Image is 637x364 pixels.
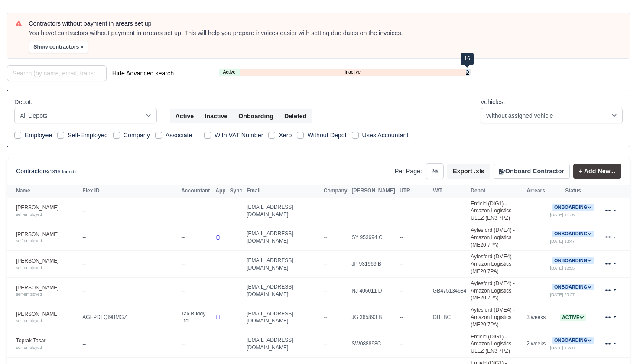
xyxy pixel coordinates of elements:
td: [EMAIL_ADDRESS][DOMAIN_NAME] [244,224,321,251]
small: self-employed [16,345,42,350]
td: JP 931969 B [349,251,397,277]
td: -- [80,224,179,251]
input: Search (by name, email, transporter id) ... [7,65,107,81]
a: Active [560,314,586,320]
span: -- [324,288,327,294]
small: self-employed [16,238,42,243]
td: -- [179,277,213,304]
a: [PERSON_NAME] self-employed [16,311,78,324]
td: -- [397,198,431,224]
span: -- [324,314,327,320]
small: [DATE] 20:27 [550,292,575,297]
button: Show contractors » [29,41,88,53]
label: Company [123,130,150,140]
span: Onboarding [552,337,594,344]
label: Uses Accountant [362,130,409,140]
strong: 1 [54,29,58,36]
iframe: Chat Widget [594,322,637,364]
td: -- [179,331,213,357]
small: [DATE] 15:30 [550,345,575,350]
td: -- [397,331,431,357]
a: Onboarding [552,204,594,210]
label: Per Page: [395,166,422,176]
td: JG 365893 B [349,304,397,331]
label: Vehicles: [481,97,505,107]
td: -- [179,198,213,224]
a: Enfield (DIG1) - Amazon Logistics ULEZ (EN3 7PZ) [471,201,511,221]
td: -- [80,277,179,304]
td: [EMAIL_ADDRESS][DOMAIN_NAME] [244,331,321,357]
button: Hide Advanced search... [107,66,185,81]
a: Aylesford (DME4) - Amazon Logistics (ME20 7PA) [471,307,515,328]
td: -- [179,251,213,277]
small: self-employed [16,292,42,296]
button: Onboard Contractor [494,164,570,179]
small: self-employed [16,318,42,323]
div: 16 [461,53,474,65]
label: Depot: [14,97,32,107]
a: Aylesford (DME4) - Amazon Logistics (ME20 7PA) [471,280,515,301]
th: Status [548,185,598,198]
a: Onboarding [552,231,594,237]
small: (1316 found) [48,169,76,174]
span: -- [324,208,327,214]
a: Aylesford (DME4) - Amazon Logistics (ME20 7PA) [471,253,515,274]
a: Toprak Tasar self-employed [16,338,78,350]
a: Onboarding [552,284,594,290]
th: Flex ID [80,185,179,198]
td: -- [397,251,431,277]
button: Deleted [279,109,312,123]
span: Onboarding [552,204,594,211]
td: -- [80,331,179,357]
td: -- [349,198,397,224]
th: VAT [431,185,468,198]
span: -- [324,234,327,240]
small: self-employed [16,265,42,270]
label: Xero [279,130,292,140]
td: GBTBC [431,304,468,331]
a: Onboarding [466,68,469,76]
label: Associate [166,130,192,140]
span: Onboarding [552,257,594,264]
small: [DATE] 12:55 [550,266,575,270]
a: Inactive [240,68,466,76]
a: [PERSON_NAME] self-employed [16,231,78,244]
a: Active [219,68,239,76]
td: -- [179,224,213,251]
th: Arrears [524,185,548,198]
td: NJ 406011 D [349,277,397,304]
button: Onboarding [233,109,279,123]
a: Onboarding [552,257,594,263]
button: Inactive [199,109,233,123]
td: -- [80,251,179,277]
th: Company [322,185,350,198]
div: You have contractors without payment in arrears set up. This will help you prepare invoices easie... [29,29,621,38]
td: [EMAIL_ADDRESS][DOMAIN_NAME] [244,277,321,304]
th: Email [244,185,321,198]
h6: Contractors without payment in arears set up [29,20,621,27]
td: 2 weeks [524,331,548,357]
small: self-employed [16,212,42,217]
td: [EMAIL_ADDRESS][DOMAIN_NAME] [244,251,321,277]
span: Active [560,314,586,321]
a: [PERSON_NAME] self-employed [16,258,78,270]
label: Employee [25,130,52,140]
th: Depot [468,185,524,198]
a: + Add New... [573,164,621,179]
td: Tax Buddy Ltd [179,304,213,331]
label: Without Depot [307,130,346,140]
label: With VAT Number [214,130,263,140]
th: Accountant [179,185,213,198]
td: [EMAIL_ADDRESS][DOMAIN_NAME] [244,198,321,224]
td: GB475134684 [431,277,468,304]
td: SW088898C [349,331,397,357]
span: -- [324,261,327,267]
td: 3 weeks [524,304,548,331]
td: SY 953694 C [349,224,397,251]
small: [DATE] 11:26 [550,212,575,217]
div: + Add New... [570,164,621,179]
th: App [213,185,227,198]
td: [EMAIL_ADDRESS][DOMAIN_NAME] [244,304,321,331]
